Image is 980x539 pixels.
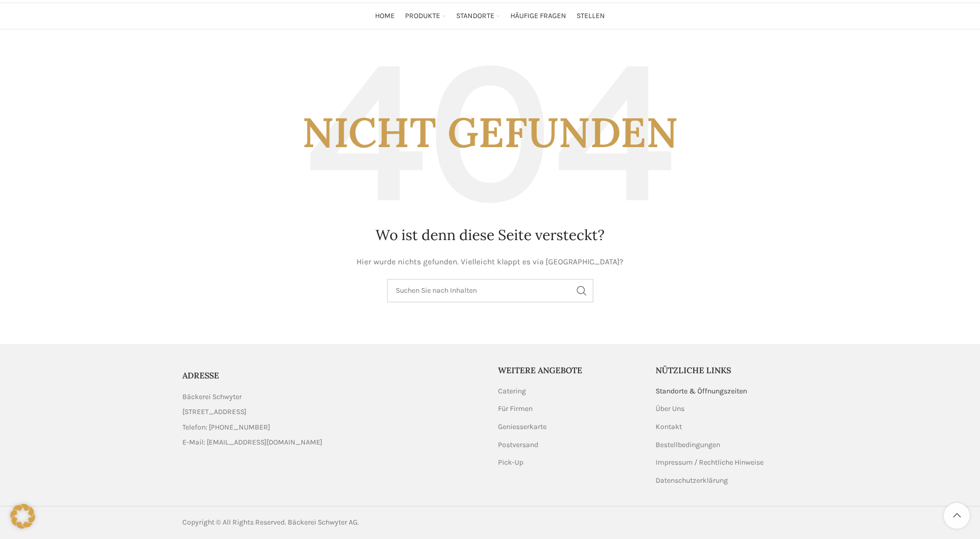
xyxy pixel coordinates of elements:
[498,457,524,468] a: Pick-Up
[387,279,594,303] input: Suchen
[182,437,483,448] a: List item link
[182,50,798,215] h3: Nicht gefunden
[182,391,242,403] span: Bäckerei Schwyter
[498,422,548,432] a: Geniesserkarte
[656,440,721,450] a: Bestellbedingungen
[375,6,395,26] a: Home
[177,6,803,26] div: Main navigation
[656,386,748,397] a: Standorte & Öffnungszeiten
[182,517,485,528] div: Copyright © All Rights Reserved. Bäckerei Schwyter AG.
[498,440,539,450] a: Postversand
[182,406,246,418] span: [STREET_ADDRESS]
[498,404,534,414] a: Für Firmen
[656,364,798,376] h5: Nützliche Links
[375,11,395,21] span: Home
[944,503,970,529] a: Scroll to top button
[182,256,798,268] p: Hier wurde nichts gefunden. Vielleicht klappt es via [GEOGRAPHIC_DATA]?
[182,370,219,381] span: ADRESSE
[405,11,440,21] span: Produkte
[577,11,605,21] span: Stellen
[510,6,566,26] a: Häufige Fragen
[182,225,798,245] h1: Wo ist denn diese Seite versteckt?
[456,6,500,26] a: Standorte
[577,6,605,26] a: Stellen
[182,422,483,433] a: List item link
[656,422,683,432] a: Kontakt
[656,404,686,414] a: Über Uns
[498,364,641,376] h5: Weitere Angebote
[656,475,729,486] a: Datenschutzerklärung
[510,11,566,21] span: Häufige Fragen
[405,6,446,26] a: Produkte
[656,457,765,468] a: Impressum / Rechtliche Hinweise
[456,11,494,21] span: Standorte
[498,386,527,397] a: Catering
